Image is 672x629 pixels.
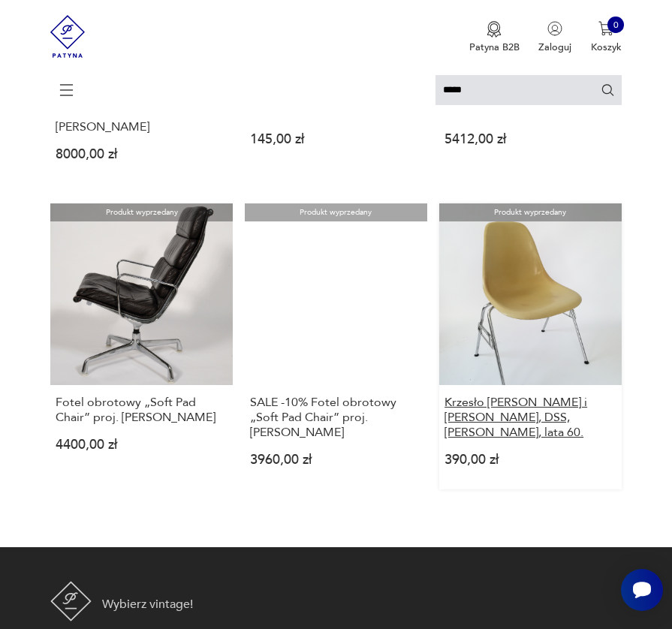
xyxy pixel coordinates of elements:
[469,21,520,54] a: Ikona medaluPatyna B2B
[591,21,622,54] button: 0Koszyk
[601,83,615,97] button: Szukaj
[444,395,616,440] h3: Krzesło [PERSON_NAME] i [PERSON_NAME], DSS, [PERSON_NAME], lata 60.
[444,455,616,466] p: 390,00 zł
[444,134,616,146] p: 5412,00 zł
[56,395,228,425] h3: Fotel obrotowy „Soft Pad Chair” proj. [PERSON_NAME]
[102,595,193,613] p: Wybierz vintage!
[538,21,571,54] button: Zaloguj
[547,21,562,36] img: Ikonka użytkownika
[250,395,422,440] h3: SALE -10% Fotel obrotowy „Soft Pad Chair” proj. [PERSON_NAME]
[487,21,502,38] img: Ikona medalu
[621,569,663,611] iframe: Smartsupp widget button
[245,203,427,490] a: Produkt wyprzedanySALE -10% Fotel obrotowy „Soft Pad Chair” proj. Charles EamesSALE -10% Fotel ob...
[56,440,228,451] p: 4400,00 zł
[469,41,520,54] p: Patyna B2B
[50,581,91,621] img: Patyna - sklep z meblami i dekoracjami vintage
[250,134,422,146] p: 145,00 zł
[538,41,571,54] p: Zaloguj
[607,17,624,33] div: 0
[250,455,422,466] p: 3960,00 zł
[469,21,520,54] button: Patyna B2B
[56,149,228,161] p: 8000,00 zł
[56,89,228,134] h3: Krzesło VITRA EA 119 // proj. [PERSON_NAME] & [PERSON_NAME]
[444,89,616,119] h3: Fotel obrotowy "Soft Pad Chair" proj. [PERSON_NAME]
[439,203,622,490] a: Produkt wyprzedanyKrzesło Charles i Ray Eames, DSS, Herman Miller, lata 60.Krzesło [PERSON_NAME] ...
[598,21,613,36] img: Ikona koszyka
[50,203,233,490] a: Produkt wyprzedanyFotel obrotowy „Soft Pad Chair” proj. Charles EamesFotel obrotowy „Soft Pad Cha...
[591,41,622,54] p: Koszyk
[250,89,422,119] h3: Wieszak w stylu Eames Hang-It-All, Czechosłowacja, lata 70.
